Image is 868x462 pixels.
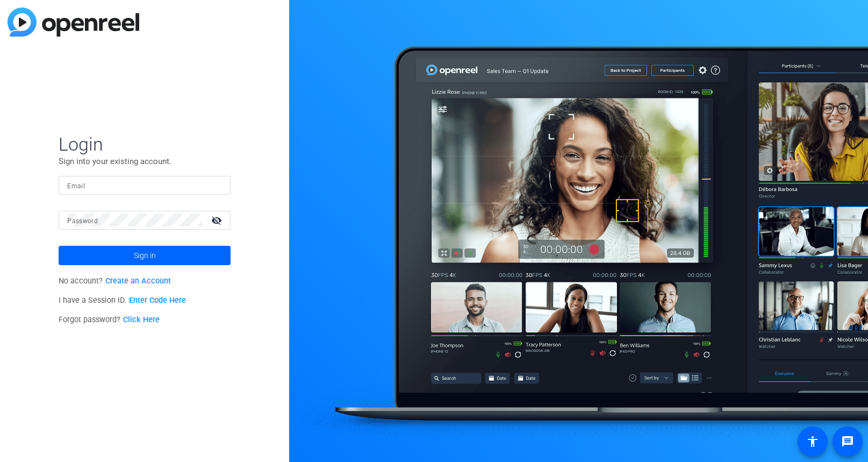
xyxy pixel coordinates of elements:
[67,182,85,190] mat-label: Email
[8,8,139,37] img: blue-gradient.svg
[205,212,231,228] mat-icon: visibility_off
[841,435,854,448] mat-icon: message
[67,217,98,225] mat-label: Password
[806,435,819,448] mat-icon: accessibility
[59,296,186,305] span: I have a Session ID.
[59,246,231,265] button: Sign in
[67,179,222,191] input: Enter Email Address
[129,296,186,305] a: Enter Code Here
[59,155,231,167] p: Sign into your existing account.
[59,315,160,324] span: Forgot password?
[123,315,160,324] a: Click Here
[59,133,231,155] span: Login
[134,242,156,269] span: Sign in
[59,276,171,286] span: No account?
[105,276,171,286] a: Create an Account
